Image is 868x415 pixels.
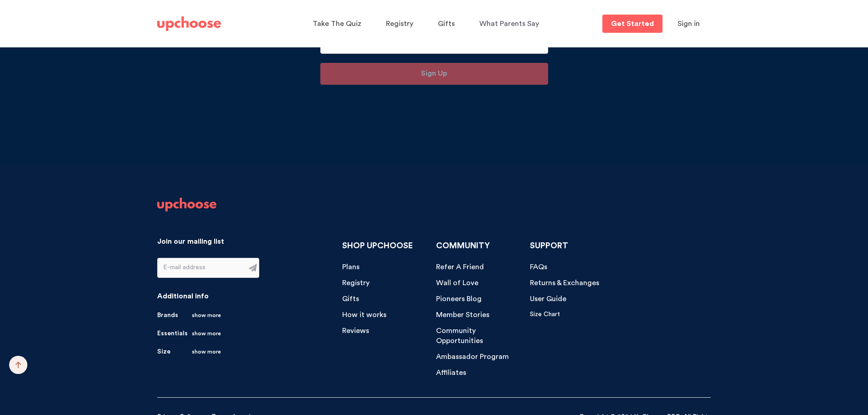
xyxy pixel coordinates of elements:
span: Registry [386,20,413,27]
a: Member Stories [436,310,489,320]
span: FAQs [530,263,547,271]
a: Size [157,347,221,356]
a: Plans [342,262,360,272]
img: UpChoose [157,16,221,31]
span: show more [192,311,221,320]
a: Gifts [342,294,359,304]
p: Sign Up [421,67,447,80]
a: Affiliates [436,368,466,378]
a: Returns & Exchanges [530,278,599,288]
span: Registry [342,279,370,287]
span: Returns & Exchanges [530,279,599,287]
span: Plans [342,263,360,271]
a: How it works [342,310,386,320]
span: Wall of Love [436,279,478,287]
a: UpChoose [157,15,221,33]
a: Brands [157,311,221,320]
a: FAQs [530,262,547,272]
span: Size Chart [530,311,560,318]
a: Wall of Love [436,278,478,288]
span: Join our mailing list [157,238,224,245]
span: SUPPORT [530,241,568,250]
span: User Guide [530,295,566,302]
span: Take The Quiz [313,20,361,27]
button: Sign in [666,15,711,33]
span: show more [192,329,221,338]
span: Community Opportunities [436,327,483,345]
a: Registry [342,278,370,288]
span: Reviews [342,327,369,334]
span: How it works [342,311,386,318]
a: Essentials [157,329,221,338]
a: Registry [386,15,416,33]
a: Community Opportunities [436,326,523,347]
a: Reviews [342,326,369,336]
img: UpChoose [157,198,216,211]
button: Sign Up [320,63,548,85]
p: Get Started [611,20,654,27]
span: What Parents Say [479,20,539,27]
span: Sign in [678,20,700,27]
span: show more [192,347,221,356]
a: Ambassador Program [436,352,509,362]
span: Additional info [157,292,209,300]
a: Size Chart [530,310,560,319]
span: Affiliates [436,369,466,376]
span: Pioneers Blog [436,295,482,302]
a: Get Started [602,15,663,33]
span: SHOP UPCHOOSE [342,241,413,250]
input: E-mail address [158,258,243,277]
span: Ambassador Program [436,353,509,360]
a: UpChoose [157,198,216,216]
a: Pioneers Blog [436,294,482,304]
span: Gifts [438,20,455,27]
a: Refer A Friend [436,262,484,272]
span: Member Stories [436,311,489,318]
a: What Parents Say [479,15,542,33]
span: Gifts [342,295,359,302]
a: Gifts [438,15,457,33]
span: Refer A Friend [436,263,484,271]
span: COMMUNITY [436,241,490,250]
a: Take The Quiz [313,15,364,33]
a: User Guide [530,294,566,304]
